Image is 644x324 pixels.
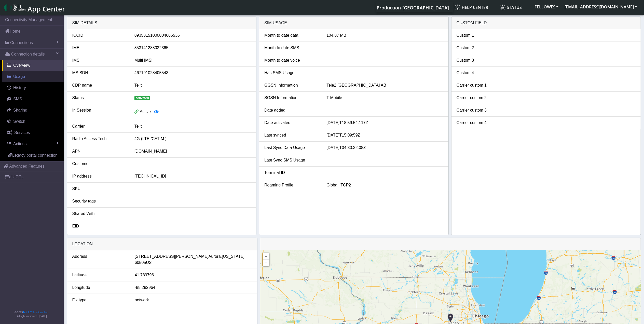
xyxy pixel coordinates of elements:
div: -88.282964 [131,285,256,291]
span: Legacy portal connection [12,153,58,157]
span: App Center [28,4,65,13]
a: Actions [2,138,64,150]
span: Help center [455,5,488,10]
div: 104.87 MB [323,32,447,38]
div: Global_TCP2 [323,182,447,188]
a: Help center [453,2,498,12]
div: Shared With [68,211,131,217]
div: SKU [68,186,131,192]
span: Advanced Features [9,163,45,169]
div: Latitude [68,272,131,278]
span: 60505 [135,260,146,266]
div: Month to date voice [261,57,323,63]
div: Terminal ID [261,170,323,176]
div: 41.789796 [131,272,256,278]
button: FELLOWES [531,2,561,11]
div: Fix type [68,297,131,303]
button: [EMAIL_ADDRESS][DOMAIN_NAME] [561,2,640,11]
div: Last Sync Data Usage [261,145,323,151]
span: History [13,86,26,90]
div: 353141288032365 [131,45,255,51]
span: Production-[GEOGRAPHIC_DATA] [377,5,449,11]
div: Last synced [261,132,323,138]
a: Usage [2,71,64,82]
span: US [146,260,152,266]
div: ICCID [68,32,131,38]
div: In Session [68,107,131,117]
div: IMSI [68,57,131,63]
div: Tele2 [GEOGRAPHIC_DATA] AB [323,82,447,88]
a: Switch [2,116,64,127]
div: [DATE]T15:09:59Z [323,132,447,138]
div: [DOMAIN_NAME] [131,148,255,154]
div: 467191028405543 [131,70,255,76]
div: [TECHNICAL_ID] [131,173,255,179]
a: Services [2,127,64,138]
a: App Center [4,2,64,13]
div: Last Sync SMS Usage [261,157,323,163]
div: Custom field [451,17,641,29]
button: View session details [151,107,162,117]
div: Month to date SMS [261,45,323,51]
div: Custom 4 [453,70,515,76]
div: Customer [68,161,131,167]
a: History [2,82,64,93]
div: Radio Access Tech [68,136,131,142]
div: Telit [131,123,255,129]
span: Sharing [13,108,27,112]
div: Longitude [68,285,131,291]
div: Date activated [261,120,323,126]
div: LOCATION [67,238,257,250]
a: Zoom out [263,260,269,266]
img: knowledge.svg [455,5,460,10]
div: [DATE]T18:59:54.117Z [323,120,447,126]
span: Services [14,130,30,135]
a: Zoom in [263,253,269,260]
div: Custom 3 [453,57,515,63]
div: Carrier [68,123,131,129]
span: Aurora, [209,253,222,260]
div: Roaming Profile [261,182,323,188]
span: Overview [13,63,30,67]
div: Telit [131,82,255,88]
div: IP address [68,173,131,179]
a: Telit IoT Solutions, Inc. [23,311,48,314]
div: 4G (LTE /CAT-M ) [131,136,255,142]
div: Carrier custom 4 [453,120,515,126]
div: SGSN Information [261,95,323,101]
div: Has SMS Usage [261,70,323,76]
div: SIM usage [259,17,448,29]
div: network [131,297,256,303]
div: CDP name [68,82,131,88]
div: Status [68,95,131,101]
div: MSISDN [68,70,131,76]
div: IMEI [68,45,131,51]
span: [STREET_ADDRESS][PERSON_NAME] [135,253,209,260]
div: Address [68,253,131,266]
a: Your current platform instance [376,2,449,12]
img: logo-telit-cinterion-gw-new.png [4,4,25,12]
div: Month to date data [261,32,323,38]
span: Connections [10,40,33,46]
div: SIM details [67,17,256,29]
div: Custom 2 [453,45,515,51]
img: status.svg [500,5,505,10]
div: APN [68,148,131,154]
span: Switch [13,119,25,124]
div: T-Mobile [323,95,447,101]
span: Connection details [11,51,45,57]
span: [US_STATE] [222,253,244,260]
span: SMS [13,97,22,101]
div: Security tags [68,198,131,204]
a: Status [498,2,531,12]
div: EID [68,223,131,229]
div: 89358151000004666536 [131,32,255,38]
span: activated [134,96,150,100]
div: GGSN Information [261,82,323,88]
span: Active [140,110,151,114]
span: Actions [13,142,26,146]
div: Carrier custom 2 [453,95,515,101]
div: Date added [261,107,323,113]
div: Carrier custom 1 [453,82,515,88]
div: Multi IMSI [131,57,255,63]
